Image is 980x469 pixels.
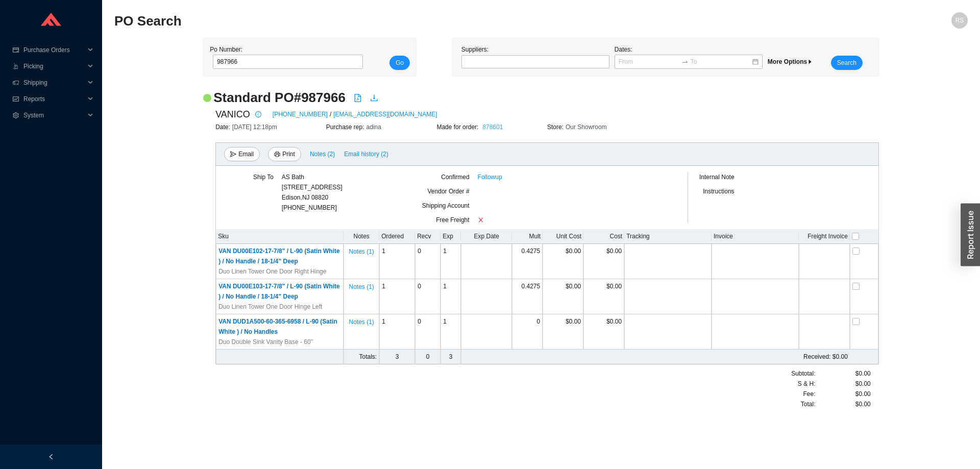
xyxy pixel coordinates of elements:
span: System [23,107,85,124]
td: 0.4275 [512,244,543,279]
span: Vendor Order # [428,188,470,195]
span: Go [396,58,404,68]
span: Search [837,58,856,68]
span: More Options [768,58,813,65]
a: [PHONE_NUMBER] [273,109,328,119]
th: Exp [440,229,461,244]
div: $0.00 [816,379,871,389]
span: Internal Note [699,174,734,181]
td: 0 [415,314,440,350]
h2: Standard PO # 987966 [213,89,346,107]
a: [EMAIL_ADDRESS][DOMAIN_NAME] [333,109,437,119]
span: Email history (2) [344,149,388,159]
span: Date: [215,124,232,131]
th: Unit Cost [543,229,583,244]
span: close [478,217,484,223]
span: Our Showroom [566,124,607,131]
div: $0.00 [816,399,871,409]
span: Notes ( 1 ) [349,317,374,327]
span: Confirmed [441,174,469,181]
span: Notes ( 2 ) [310,149,335,159]
span: Received: [803,353,830,360]
span: Notes ( 1 ) [349,246,374,257]
span: Total: [801,399,816,409]
span: Duo Linen Tower One Door Hinge Left [218,302,322,312]
th: Ordered [379,229,415,244]
span: printer [274,151,280,158]
button: Notes (2) [309,149,335,156]
input: From [619,57,679,67]
span: file-pdf [354,94,362,102]
td: 1 [440,279,461,314]
button: Notes (1) [348,316,374,324]
span: to [681,58,689,65]
button: printerPrint [268,147,301,161]
td: 0.4275 [512,279,543,314]
div: Sku [218,231,341,241]
th: Freight Invoice [799,229,850,244]
td: 1 [379,279,415,314]
td: $0.00 [543,279,583,314]
h2: PO Search [114,12,754,30]
span: Shipping [23,75,85,91]
span: setting [12,112,19,118]
span: Totals: [359,353,377,360]
span: adina [366,124,381,131]
span: left [48,454,54,460]
span: Store: [547,124,566,131]
td: 0 [512,314,543,350]
span: Free Freight [436,216,469,224]
div: Po Number: [210,44,360,70]
td: $0.00 [583,314,624,350]
span: Purchase Orders [23,42,85,58]
span: VAN DU00E103-17-7/8" / L-90 (Satin White ) / No Handle / 18-1/4" Deep [218,283,340,300]
span: Duo Linen Tower One Door Right Hinge [218,266,326,277]
td: $0.00 [583,244,624,279]
span: Made for order: [436,124,480,131]
td: 0 [415,279,440,314]
span: caret-right [807,59,813,65]
span: Instructions [703,188,734,195]
button: Email history (2) [344,147,389,161]
th: Cost [583,229,624,244]
span: Shipping Account [422,202,470,209]
span: [DATE] 12:18pm [232,124,277,131]
button: Search [831,56,863,70]
a: Followup [478,172,502,182]
button: sendEmail [224,147,260,161]
td: $0.00 [583,279,624,314]
span: Purchase rep: [326,124,366,131]
span: Reports [23,91,85,107]
span: RS [955,12,964,29]
td: 3 [440,350,461,364]
a: file-pdf [354,94,362,104]
td: 0 [415,244,440,279]
div: AS Bath [STREET_ADDRESS] Edison , NJ 08820 [282,172,342,203]
td: $0.00 [543,244,583,279]
th: Mult [512,229,543,244]
a: 878601 [482,124,503,131]
span: VAN DU00E102-17-7/8" / L-90 (Satin White ) / No Handle / 18-1/4" Deep [218,248,340,265]
span: info-circle [253,111,264,117]
div: Dates: [612,44,765,70]
th: Exp Date [461,229,512,244]
td: 1 [440,314,461,350]
span: Picking [23,58,85,75]
span: Notes ( 1 ) [349,282,374,292]
th: Tracking [624,229,712,244]
td: 1 [379,314,415,350]
td: 0 [415,350,440,364]
span: send [230,151,236,158]
th: Recv [415,229,440,244]
td: $0.00 [543,314,583,350]
td: 3 [379,350,415,364]
span: S & H: [798,379,816,389]
button: Notes (1) [348,281,374,288]
span: Duo Double Sink Vanity Base - 60" [218,337,313,347]
a: download [370,94,378,104]
div: Suppliers: [459,44,612,70]
span: credit-card [12,47,19,53]
span: Email [238,149,254,159]
div: [PHONE_NUMBER] [282,172,342,213]
th: Notes [344,229,379,244]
